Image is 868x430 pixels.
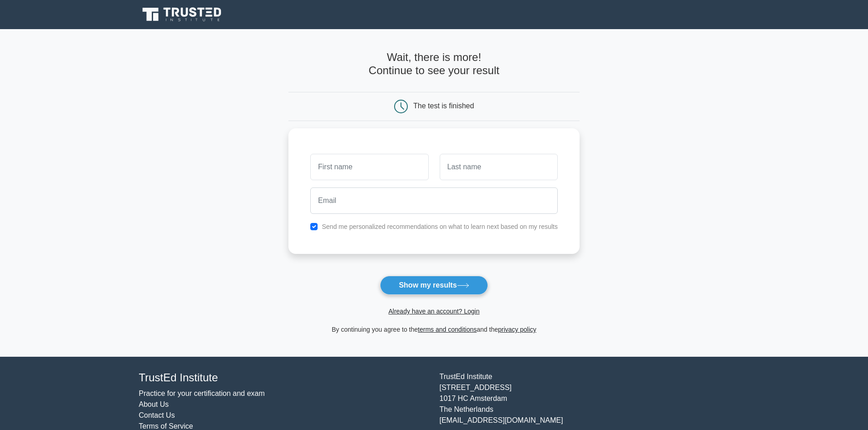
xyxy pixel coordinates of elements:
button: Show my results [380,276,488,295]
label: Send me personalized recommendations on what to learn next based on my results [322,223,558,230]
input: Last name [440,154,558,180]
a: Already have an account? Login [388,308,479,315]
a: About Us [139,400,169,408]
a: terms and conditions [418,326,477,333]
a: privacy policy [498,326,536,333]
div: By continuing you agree to the and the [283,324,585,335]
a: Practice for your certification and exam [139,390,265,397]
input: Email [310,187,558,214]
a: Terms of Service [139,422,193,430]
div: The test is finished [413,102,474,110]
h4: TrustEd Institute [139,371,429,384]
input: First name [310,154,428,180]
h4: Wait, there is more! Continue to see your result [288,51,580,77]
a: Contact Us [139,411,175,419]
